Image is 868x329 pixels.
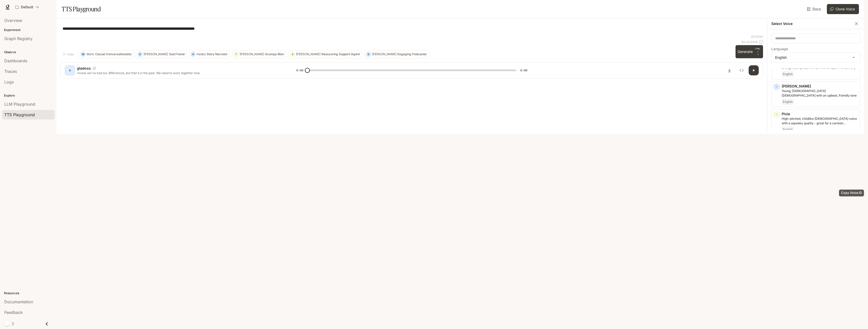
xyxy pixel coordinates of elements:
p: Sad Friend [169,53,184,56]
p: [PERSON_NAME] [372,53,396,56]
button: D[PERSON_NAME]Engaging Podcaster [364,50,429,58]
button: Copy Voice ID [91,67,98,70]
p: Engaging Podcaster [397,53,427,56]
div: D [366,50,371,58]
button: All workspaces [13,2,41,12]
span: English [782,99,794,105]
p: Mark [87,53,94,56]
div: A [290,50,295,58]
button: A[PERSON_NAME]Reassuring Support Agent [288,50,362,58]
button: Inspect [737,65,747,75]
div: D [66,66,74,74]
div: O [138,50,142,58]
h1: TTS Playground [62,4,101,14]
p: [PERSON_NAME] [782,84,858,89]
p: ⏎ [755,47,761,56]
p: [PERSON_NAME] [240,53,264,56]
p: Story Narrator [207,53,228,56]
p: Grumpy Man [265,53,284,56]
span: English [782,127,794,133]
button: MMarkCasual Conversationalist [79,50,134,58]
button: HHadesStory Narrator [189,50,230,58]
p: 87 / 1000 [751,35,763,39]
span: 0:06 [520,68,527,73]
button: Clone Voice [827,4,859,14]
p: gladoss [77,66,91,71]
p: High-pitched, childlike female voice with a squeaky quality - great for a cartoon character [782,116,858,126]
p: Reassuring Support Agent [321,53,360,56]
p: Young, British female with an upbeat, friendly tone [782,89,858,98]
p: Hades [197,53,206,56]
p: [PERSON_NAME] [144,53,168,56]
p: Default [21,5,33,9]
p: Casual Conversationalist [95,53,131,56]
p: I know we've had our differences, but that's in the past. We need to work together now. [77,71,284,75]
div: M [81,50,85,58]
p: [PERSON_NAME] [296,53,320,56]
button: Hide [61,50,77,58]
span: 0:00 [296,68,303,73]
div: English [772,53,860,62]
button: Download audio [724,65,735,75]
div: T [234,50,238,58]
button: GenerateCTRL +⏎ [736,45,763,58]
p: Language [771,47,788,51]
button: O[PERSON_NAME]Sad Friend [136,50,187,58]
p: CTRL + [755,47,761,53]
a: Docs [806,4,823,14]
span: English [782,71,794,77]
div: Copy Voice ID [839,190,864,196]
div: H [191,50,195,58]
p: $ 0.000435 [742,40,758,44]
button: T[PERSON_NAME]Grumpy Man [232,50,286,58]
p: Pixie [782,111,858,116]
